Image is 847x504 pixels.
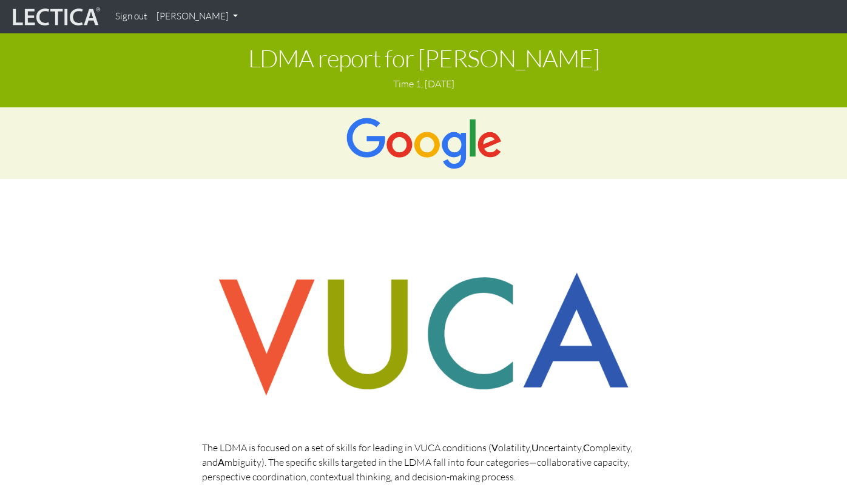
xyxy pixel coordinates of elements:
a: Sign out [110,5,152,29]
strong: C [583,442,590,453]
strong: A [218,456,224,468]
img: lecticalive [10,5,101,29]
img: vuca skills [202,257,645,411]
a: [PERSON_NAME] [152,5,243,29]
h1: LDMA report for [PERSON_NAME] [9,45,838,72]
img: Google Logo [345,117,502,169]
strong: V [491,442,498,453]
strong: U [531,442,539,453]
p: The LDMA is focused on a set of skills for leading in VUCA conditions ( olatility, ncertainty, om... [202,440,645,484]
p: Time 1, [DATE] [9,76,838,91]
